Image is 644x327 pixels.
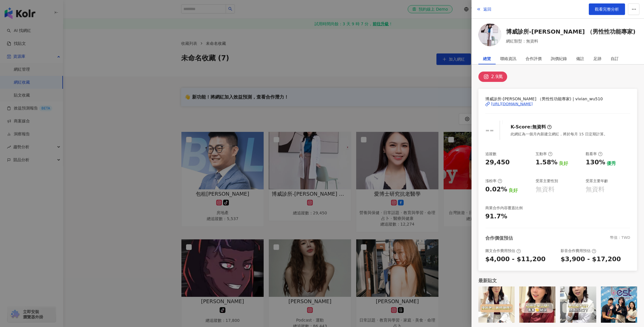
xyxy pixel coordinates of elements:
span: 返回 [483,7,491,11]
div: 追蹤數 [485,151,497,157]
div: 漲粉率 [485,178,502,184]
div: 91.7% [485,212,507,221]
div: 2.9萬 [491,73,503,81]
span: 網紅類型：無資料 [506,38,635,44]
div: $4,000 - $11,200 [485,255,546,264]
button: 返回 [476,3,492,15]
a: 觀看完整分析 [589,3,625,15]
div: 足跡 [593,53,601,64]
div: 影音合作費用預估 [561,248,596,253]
img: post-image [478,286,515,323]
div: 詢價紀錄 [551,53,567,64]
img: post-image [519,286,555,323]
div: 聯絡資訊 [500,53,516,64]
a: 博威診所-[PERSON_NAME] （男性性功能專家) [506,28,635,36]
div: 受眾主要性別 [536,178,558,184]
div: -- [485,122,494,139]
img: post-image [560,286,596,323]
a: [URL][DOMAIN_NAME] [485,101,630,107]
div: 幣值：TWD [610,235,630,241]
div: 商業合作內容覆蓋比例 [485,205,523,211]
div: 觀看率 [586,151,603,157]
div: 無資料 [536,185,555,194]
div: 無資料 [586,185,605,194]
div: 合作評價 [526,53,542,64]
div: 總覽 [483,53,491,64]
div: 良好 [509,187,518,194]
div: 1.58% [536,158,557,167]
div: 自訂 [611,53,619,64]
button: 2.9萬 [478,72,507,82]
img: post-image [601,286,637,323]
div: 合作價值預估 [485,235,513,241]
div: 此網紅為一個月內新建立網紅，將於每月 15 日定期計算。 [511,132,607,137]
div: 互動率 [536,151,553,157]
div: $3,900 - $17,200 [561,255,621,264]
div: [URL][DOMAIN_NAME] [491,101,533,107]
div: 130% [586,158,605,167]
div: 備註 [576,53,584,64]
div: 良好 [559,160,568,167]
div: 圖文合作費用預估 [485,248,521,253]
span: 博威診所-[PERSON_NAME] （男性性功能專家) | vivian_wu510 [485,96,630,102]
span: 觀看完整分析 [595,7,619,11]
div: 0.02% [485,185,507,194]
div: 優秀 [607,160,616,167]
div: 無資料 [532,124,546,130]
div: 29,450 [485,158,510,167]
a: KOL Avatar [478,23,501,48]
img: KOL Avatar [478,23,501,46]
div: K-Score : [511,124,552,130]
div: 最新貼文 [478,278,637,284]
div: 受眾主要年齡 [586,178,608,184]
